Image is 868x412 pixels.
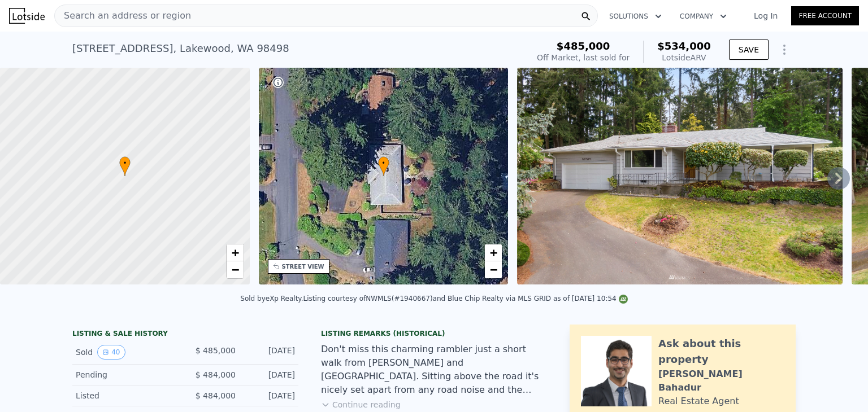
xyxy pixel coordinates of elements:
span: − [231,262,238,277]
a: Zoom out [485,261,502,278]
button: View historical data [97,345,125,360]
div: Ask about this property [658,336,784,367]
a: Zoom out [227,261,244,278]
div: [PERSON_NAME] Bahadur [658,367,784,395]
a: Zoom in [485,244,502,261]
div: Listing Remarks (Historical) [321,329,547,338]
div: Off Market, last sold for [537,52,630,63]
button: Show Options [773,38,796,61]
div: Pending [76,369,176,380]
div: [STREET_ADDRESS] , Lakewood , WA 98498 [72,41,289,56]
div: Sold by eXp Realty . [240,295,303,303]
div: [DATE] [245,390,295,401]
span: − [490,262,497,277]
a: Log In [740,10,791,21]
div: Listing courtesy of NWMLS (#1940667) and Blue Chip Realty via MLS GRID as of [DATE] 10:54 [303,295,628,303]
div: Listed [76,390,176,401]
button: Continue reading [321,399,401,410]
div: LISTING & SALE HISTORY [72,329,298,340]
div: STREET VIEW [282,262,324,271]
div: Don't miss this charming rambler just a short walk from [PERSON_NAME] and [GEOGRAPHIC_DATA]. Sitt... [321,343,547,397]
img: NWMLS Logo [619,295,628,304]
span: + [231,246,238,260]
button: Company [671,6,736,27]
span: Search an address or region [55,9,191,23]
span: $ 484,000 [196,370,236,379]
div: • [119,156,131,176]
div: • [378,156,389,176]
span: $ 485,000 [196,346,236,355]
div: [DATE] [245,345,295,360]
span: $534,000 [657,40,711,52]
span: $485,000 [557,40,610,52]
span: • [378,158,389,168]
span: $ 484,000 [196,391,236,400]
span: • [119,158,131,168]
img: Sale: 124954662 Parcel: 100853859 [517,68,843,284]
a: Zoom in [227,244,244,261]
div: Real Estate Agent [658,395,739,408]
span: + [490,246,497,260]
div: Sold [76,345,176,360]
div: [DATE] [245,369,295,380]
div: Lotside ARV [657,52,711,63]
img: Lotside [9,8,45,24]
button: Solutions [600,6,671,27]
button: SAVE [729,40,769,60]
a: Free Account [791,6,859,25]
